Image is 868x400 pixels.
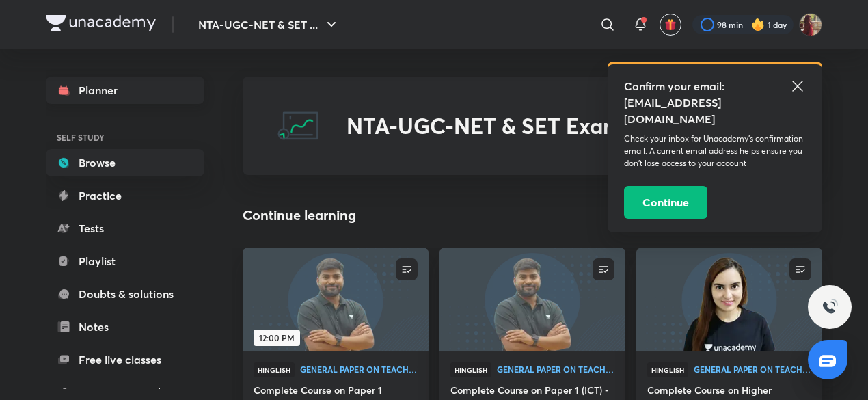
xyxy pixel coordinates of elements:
[300,365,418,375] a: General Paper on Teaching
[46,15,156,35] a: Company Logo
[46,15,156,31] img: Company Logo
[254,330,300,346] span: 12:00 PM
[647,362,688,377] span: Hinglish
[694,365,811,375] a: General Paper on Teaching
[799,13,822,36] img: Srishti Sharma
[46,248,204,275] a: Playlist
[46,182,204,209] a: Practice
[243,205,356,226] h2: Continue learning
[660,14,681,36] button: avatar
[624,78,806,94] h5: Confirm your email:
[46,149,204,176] a: Browse
[254,362,295,377] span: Hinglish
[497,365,614,375] a: General Paper on Teaching
[624,133,806,170] p: Check your inbox for Unacademy’s confirmation email. A current email address helps ensure you don...
[46,280,204,308] a: Doubts & solutions
[439,248,625,351] a: new-thumbnail
[636,248,822,351] a: new-thumbnail
[624,186,707,219] button: Continue
[243,248,429,351] a: new-thumbnail12:00 PM
[300,365,418,373] span: General Paper on Teaching
[46,77,204,104] a: Planner
[822,299,838,315] img: ttu
[46,313,204,341] a: Notes
[46,215,204,242] a: Tests
[46,126,204,149] h6: SELF STUDY
[634,246,824,352] img: new-thumbnail
[241,246,430,352] img: new-thumbnail
[437,246,627,352] img: new-thumbnail
[751,18,765,31] img: streak
[46,346,204,373] a: Free live classes
[624,94,806,127] h5: [EMAIL_ADDRESS][DOMAIN_NAME]
[347,113,632,139] h2: NTA-UGC-NET & SET Exams
[664,18,677,31] img: avatar
[275,104,319,148] img: NTA-UGC-NET & SET Exams
[450,362,491,377] span: Hinglish
[497,365,614,373] span: General Paper on Teaching
[190,11,348,38] button: NTA-UGC-NET & SET ...
[694,365,811,373] span: General Paper on Teaching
